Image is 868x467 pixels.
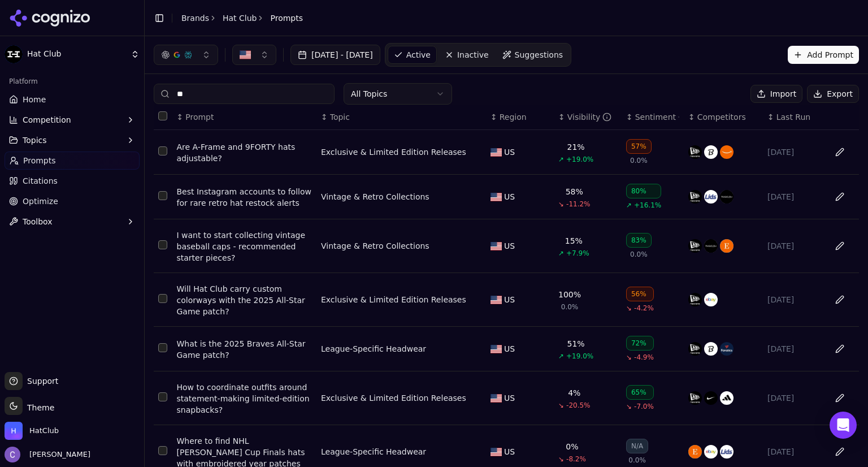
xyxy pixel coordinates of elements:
button: Open user button [5,447,90,462]
span: Prompts [270,12,303,24]
a: Home [5,90,140,109]
div: 100% [558,289,581,300]
a: Suggestions [497,46,569,64]
div: [DATE] [767,343,821,354]
a: Vintage & Retro Collections [321,240,429,252]
button: Toolbox [5,213,140,231]
button: Edit in sheet [831,291,849,309]
div: 56% [626,287,654,301]
span: 0.0% [630,250,648,259]
div: Exclusive & Limited Edition Releases [321,146,466,158]
span: US [504,191,515,202]
span: ↘ [626,304,632,313]
button: Select row 7 [158,446,167,455]
div: [DATE] [767,240,821,252]
div: ↕Competitors [688,111,758,123]
span: Theme [23,403,54,412]
span: US [504,240,515,252]
span: -4.9% [634,353,654,362]
img: US flag [491,148,502,157]
span: ↘ [626,353,632,362]
div: 72% [626,336,654,351]
span: Active [406,49,431,60]
a: Best Instagram accounts to follow for rare retro hat restock alerts [177,186,312,209]
button: Competition [5,111,140,129]
span: Prompt [185,111,214,123]
div: ↕Last Run [767,111,821,123]
a: Hat Club [223,12,257,24]
span: -11.2% [566,200,590,209]
button: Edit in sheet [831,443,849,461]
span: Topic [330,111,350,123]
div: Exclusive & Limited Edition Releases [321,392,466,404]
span: 0.0% [561,302,579,312]
span: ↗ [626,201,632,210]
button: Select row 4 [158,294,167,303]
div: Visibility [567,111,612,123]
img: mlb shop [704,145,718,159]
img: new era [688,342,702,356]
span: US [504,146,515,158]
span: Competition [23,114,71,126]
span: Region [500,111,527,123]
span: +7.9% [566,249,589,258]
img: new era [688,293,702,306]
a: Exclusive & Limited Edition Releases [321,294,466,305]
a: League-Specific Headwear [321,343,426,354]
a: League-Specific Headwear [321,446,426,457]
div: 80% [626,184,661,198]
button: Edit in sheet [831,237,849,255]
div: Are A-Frame and 9FORTY hats adjustable? [177,141,312,164]
button: Select row 2 [158,191,167,200]
button: Add Prompt [788,46,859,64]
span: Suggestions [515,49,563,60]
a: Optimize [5,192,140,210]
a: Prompts [5,152,140,170]
img: US flag [491,242,502,250]
button: Select row 1 [158,146,167,155]
img: mitchell & ness [720,190,734,204]
img: Chris Hayes [5,447,20,462]
span: +16.1% [634,201,661,210]
div: Platform [5,72,140,90]
span: ↗ [558,249,564,258]
span: [PERSON_NAME] [25,449,90,460]
a: Brands [181,14,209,23]
img: nike [704,391,718,405]
span: Competitors [697,111,746,123]
img: ebay [704,445,718,459]
th: brandMentionRate [554,105,622,130]
div: ↕Visibility [558,111,617,123]
img: new era [688,391,702,405]
span: ↘ [626,402,632,411]
button: Select all rows [158,111,167,120]
div: [DATE] [767,191,821,202]
div: 0% [566,441,578,452]
div: N/A [626,439,648,453]
span: Topics [23,135,47,146]
img: Hat Club [5,45,23,63]
img: amazon [720,145,734,159]
div: Open Intercom Messenger [830,412,857,439]
img: mitchell & ness [704,239,718,253]
img: US flag [491,345,502,353]
div: Will Hat Club carry custom colorways with the 2025 All-Star Game patch? [177,283,312,317]
div: [DATE] [767,146,821,158]
span: -20.5% [566,401,590,410]
img: new era [688,145,702,159]
a: Inactive [439,46,494,64]
th: Region [486,105,554,130]
span: +19.0% [566,352,593,361]
img: fanatics [720,342,734,356]
span: ↘ [558,200,564,209]
div: ↕Region [491,111,549,123]
span: Citations [23,175,58,187]
a: How to coordinate outfits around statement-making limited-edition snapbacks? [177,382,312,416]
span: US [504,392,515,404]
span: ↘ [558,455,564,464]
span: Home [23,94,46,105]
